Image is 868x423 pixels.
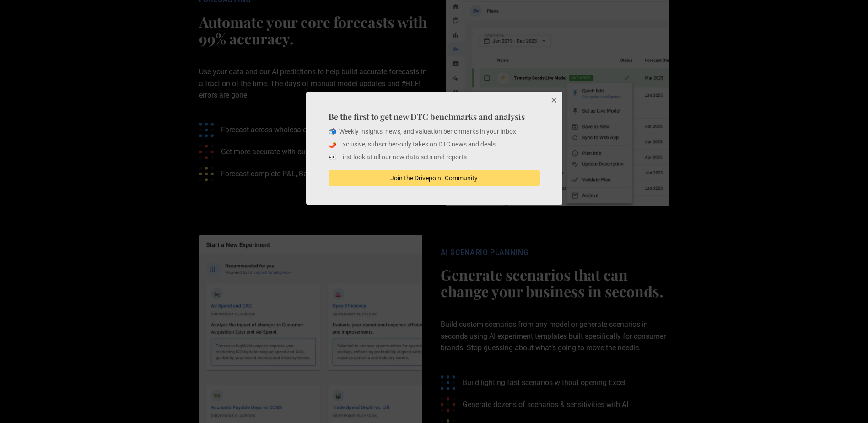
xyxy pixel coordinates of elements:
p: 🌶️ Exclusive, subscriber-only takes on DTC news and deals [329,140,540,149]
h4: Be the first to get new DTC benchmarks and analysis [329,111,540,122]
button: Close [544,92,562,110]
p: 👀 First look at all our new data sets and reports [329,153,540,162]
p: 📬 Weekly insights, news, and valuation benchmarks in your inbox [329,127,540,136]
button: Join the Drivepoint Community [329,170,540,186]
div: Be the first to get new DTC benchmarks and analysis [306,92,562,205]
